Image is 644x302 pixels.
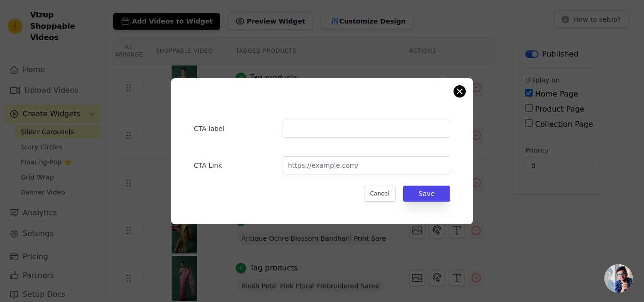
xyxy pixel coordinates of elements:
[403,186,450,202] button: Save
[454,86,465,97] button: Close modal
[282,156,450,174] input: https://example.com/
[194,157,274,170] label: CTA Link
[604,264,633,293] a: Open chat
[194,120,274,133] label: CTA label
[364,186,396,202] button: Cancel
